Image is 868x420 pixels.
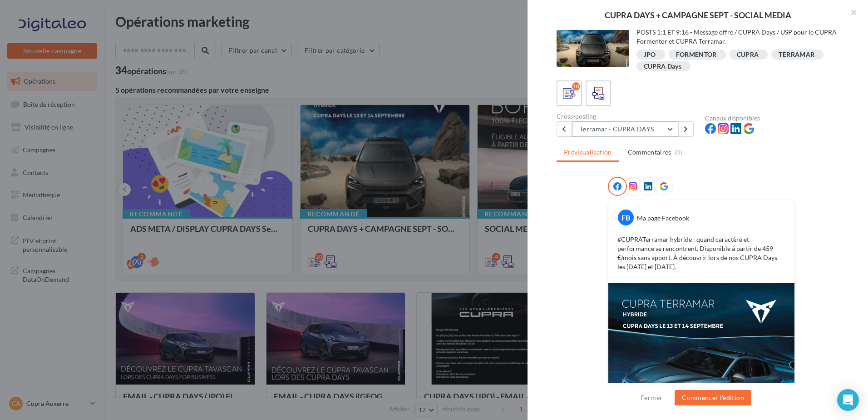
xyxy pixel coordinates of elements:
[637,214,689,223] div: Ma page Facebook
[675,390,751,405] button: Commencer l'édition
[542,11,853,19] div: CUPRA DAYS + CAMPAGNE SEPT - SOCIAL MEDIA
[705,115,846,121] div: Canaux disponibles
[779,51,814,58] div: TERRAMAR
[557,113,698,120] div: Cross-posting
[837,389,859,411] div: Open Intercom Messenger
[572,82,580,90] div: 10
[572,121,678,137] button: Terramar - CUPRA DAYS
[676,51,717,58] div: FORMENTOR
[644,63,682,70] div: CUPRA Days
[644,51,656,58] div: JPO
[618,210,634,225] div: FB
[636,28,839,46] div: POSTS 1:1 ET 9:16 - Message offre / CUPRA Days / USP pour le CUPRA Formentor et CUPRA Terramar.
[628,148,671,157] span: Commentaires
[675,149,682,156] span: (0)
[637,392,666,403] button: Fermer
[737,51,759,58] div: CUPRA
[617,235,785,271] p: #CUPRATerramar hybride : quand caractère et performance se rencontrent. Disponible à partir de 45...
